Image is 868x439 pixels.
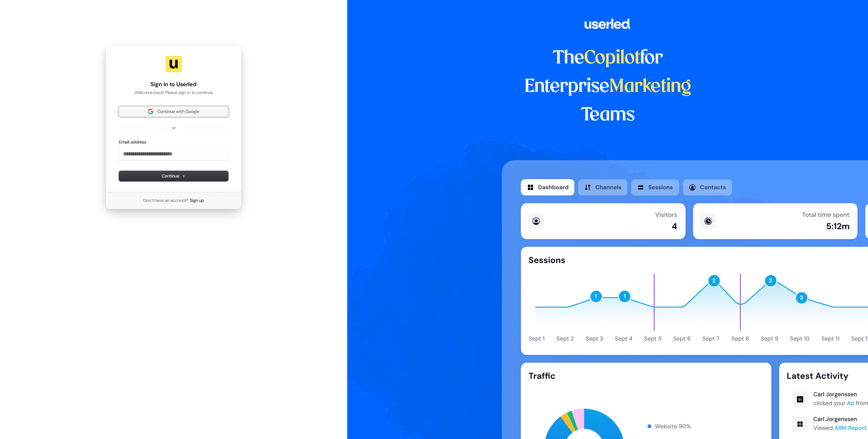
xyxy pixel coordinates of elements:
span: Don’t have an account? [143,197,189,204]
img: Sign in with Google [148,109,153,114]
span: Marketing [609,78,691,96]
p: Welcome back! Please sign in to continue [119,90,228,96]
img: Userled [165,56,182,72]
h1: The for Enterprise Teams [502,44,714,130]
h1: Sign in to Userled [119,80,228,89]
button: Sign in with GoogleContinue with Google [119,107,228,117]
a: Sign up [190,197,204,204]
label: Email address [119,139,146,145]
span: Continue with Google [157,109,199,115]
span: Copilot [584,50,640,67]
p: or [172,125,176,131]
button: Continue [119,171,228,181]
span: Continue [162,173,185,179]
